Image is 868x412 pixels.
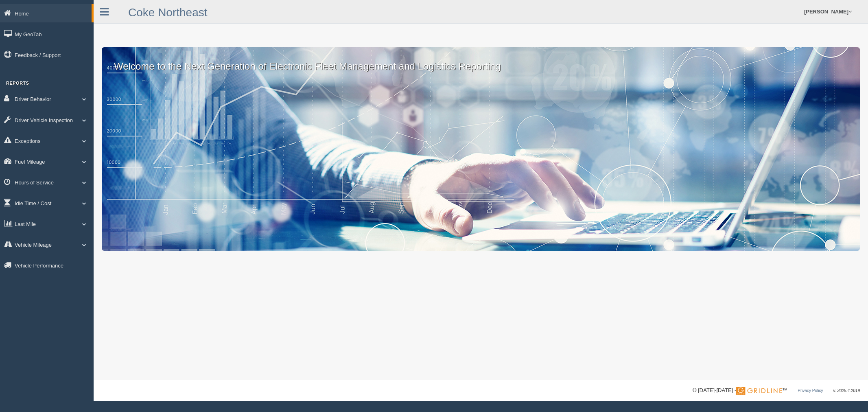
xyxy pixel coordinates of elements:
[798,388,823,393] a: Privacy Policy
[128,6,208,19] a: Coke Northeast
[693,386,860,395] div: © [DATE]-[DATE] - ™
[833,388,860,393] span: v. 2025.4.2019
[736,387,782,395] img: Gridline
[102,47,860,73] p: Welcome to the Next Generation of Electronic Fleet Management and Logistics Reporting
